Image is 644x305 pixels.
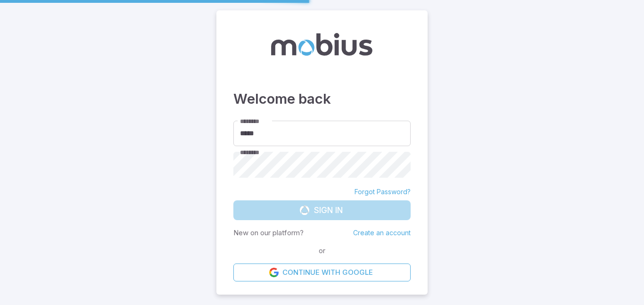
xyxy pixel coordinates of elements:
[233,264,411,281] a: Continue with Google
[355,187,411,197] a: Forgot Password?
[233,228,304,238] p: New on our platform?
[316,246,328,256] span: or
[353,229,411,237] a: Create an account
[233,89,411,109] h3: Welcome back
